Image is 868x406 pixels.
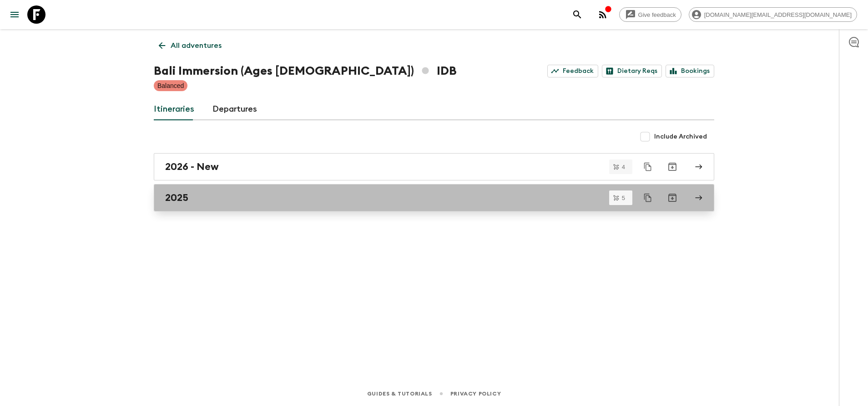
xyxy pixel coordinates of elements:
[154,62,457,80] h1: Bali Immersion (Ages [DEMOGRAPHIC_DATA]) IDB
[616,195,631,201] span: 5
[547,65,598,77] a: Feedback
[568,5,586,24] button: search adventures
[640,190,656,206] button: Duplicate
[367,389,432,399] a: Guides & Tutorials
[165,192,188,204] h2: 2025
[689,7,857,22] div: [DOMAIN_NAME][EMAIL_ADDRESS][DOMAIN_NAME]
[154,153,714,180] a: 2026 - New
[212,98,257,120] a: Departures
[165,161,219,173] h2: 2026 - New
[654,132,707,141] span: Include Archived
[619,7,681,22] a: Give feedback
[171,40,222,51] p: All adventures
[157,81,184,90] p: Balanced
[154,98,194,120] a: Itineraries
[640,159,656,175] button: Duplicate
[602,65,662,77] a: Dietary Reqs
[450,389,501,399] a: Privacy Policy
[633,11,681,18] span: Give feedback
[663,189,681,207] button: Archive
[699,11,857,18] span: [DOMAIN_NAME][EMAIL_ADDRESS][DOMAIN_NAME]
[616,164,631,170] span: 4
[154,184,714,211] a: 2025
[663,158,681,176] button: Archive
[154,36,227,55] a: All adventures
[666,65,714,77] a: Bookings
[5,5,24,24] button: menu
